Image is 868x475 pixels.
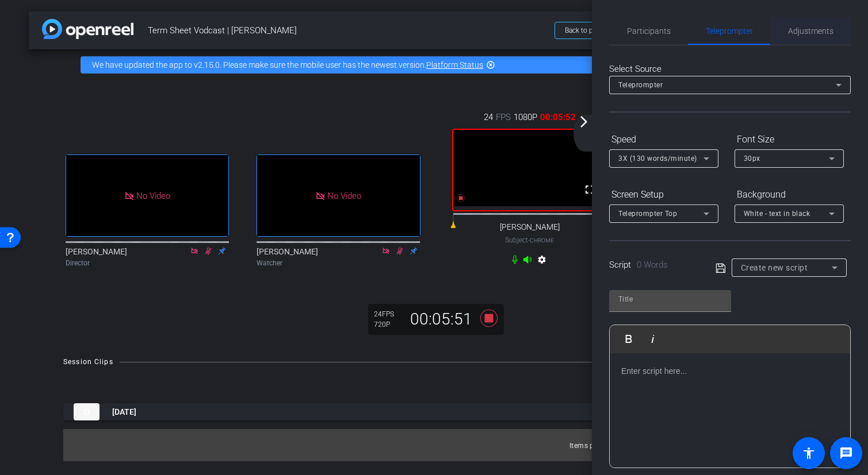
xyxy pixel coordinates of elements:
div: [PERSON_NAME] [257,246,420,268]
div: We have updated the app to v2.15.0. Please make sure the mobile user has the newest version. [81,56,787,74]
div: Director [66,258,229,268]
mat-icon: arrow_forward_ios [577,115,591,129]
button: Bold (⌘B) [618,327,640,350]
span: No Video [136,190,170,200]
span: White - text in black [744,210,810,218]
div: Font Size [735,130,844,149]
span: Teleprompter Top [618,210,677,218]
span: FPS [382,310,394,318]
span: Back to project [565,26,610,34]
span: [DATE] [112,406,136,418]
div: Background [735,185,844,204]
img: thumb-nail [74,403,100,420]
span: 3X (130 words/minute) [618,155,697,163]
button: Back to project [555,22,621,39]
div: . [257,134,420,155]
div: . [66,134,229,155]
div: Script [609,258,699,272]
mat-icon: 0 dB [446,215,460,229]
div: [PERSON_NAME] [66,246,229,268]
span: [PERSON_NAME] [500,222,560,232]
span: Participants [627,27,671,35]
mat-expansion-panel-header: thumb-nail[DATE]Recording2 [63,403,805,420]
span: Subject [505,235,554,245]
mat-icon: accessibility [802,446,816,460]
div: Select Source [609,63,851,76]
div: 720P [374,320,403,329]
div: Session Clips [63,356,113,368]
span: FPS [496,111,511,123]
div: Watcher [257,258,420,268]
input: Title [618,292,722,306]
span: 24 [484,111,493,123]
div: 00:05:51 [403,310,480,329]
span: Teleprompter [618,81,663,89]
div: Screen Setup [609,185,718,204]
span: Chrome [530,237,554,244]
a: Platform Status [426,60,483,69]
div: Speed [609,130,718,149]
span: 0 Words [637,260,668,270]
span: 00:05:52 [540,111,576,123]
span: Teleprompter [706,27,753,35]
img: app-logo [42,19,133,39]
button: Italic (⌘I) [642,327,664,350]
mat-icon: fullscreen [583,183,596,196]
span: Create new script [741,263,808,272]
span: 30px [744,155,760,163]
span: - [528,236,530,244]
span: Term Sheet Vodcast | [PERSON_NAME] [148,19,548,42]
span: 1080P [514,111,537,123]
div: 24 [374,310,403,319]
mat-icon: highlight_off [486,60,495,69]
span: No Video [327,190,361,200]
mat-icon: settings [535,255,549,269]
mat-icon: message [839,446,853,460]
span: Adjustments [788,27,833,35]
div: Items per page: [569,440,621,451]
